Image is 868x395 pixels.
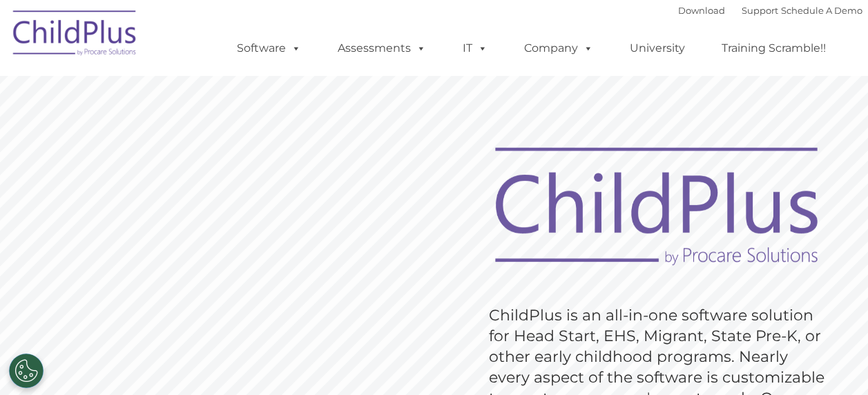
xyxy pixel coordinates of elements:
a: Training Scramble!! [708,35,840,62]
a: Assessments [324,35,440,62]
a: Software [223,35,315,62]
font: | [678,5,862,16]
a: Download [678,5,725,16]
a: Company [510,35,607,62]
img: ChildPlus by Procare Solutions [6,1,144,70]
a: University [616,35,699,62]
button: Cookies Settings [9,354,44,388]
a: IT [449,35,501,62]
a: Schedule A Demo [781,5,862,16]
a: Support [742,5,778,16]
